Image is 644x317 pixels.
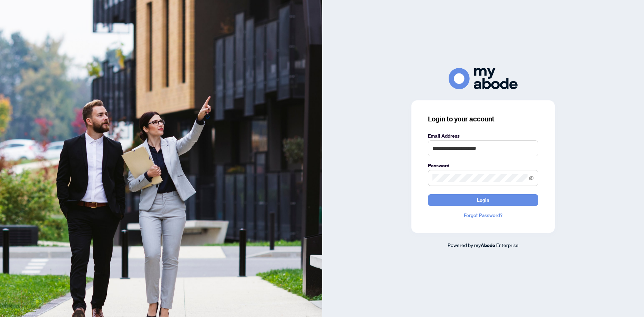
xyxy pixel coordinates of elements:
span: Powered by [448,242,473,248]
span: eye-invisible [529,176,534,180]
span: Enterprise [496,242,519,248]
a: myAbode [474,241,495,249]
button: Login [428,194,538,206]
h3: Login to your account [428,114,538,124]
a: Forgot Password? [428,211,538,219]
label: Email Address [428,132,538,140]
img: ma-logo [449,68,518,89]
span: Login [477,195,489,206]
label: Password [428,162,538,169]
